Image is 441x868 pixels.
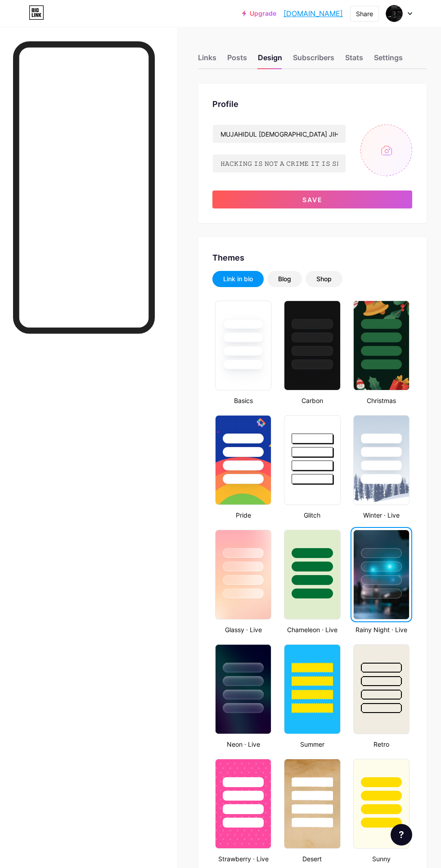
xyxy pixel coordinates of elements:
[278,275,291,283] div: Blog
[212,740,274,749] div: Neon · Live
[356,9,373,18] div: Share
[283,8,343,19] a: [DOMAIN_NAME]
[212,854,274,864] div: Strawberry · Live
[345,52,363,68] div: Stats
[281,396,343,405] div: Carbon
[212,252,412,264] div: Themes
[213,155,346,173] input: Bio
[212,190,412,208] button: Save
[227,52,247,68] div: Posts
[213,125,346,143] input: Name
[293,52,334,68] div: Subscribers
[386,5,403,22] img: jihad teacher
[212,510,274,520] div: Pride
[351,740,412,749] div: Retro
[258,52,282,68] div: Design
[198,52,216,68] div: Links
[212,625,274,634] div: Glassy · Live
[351,625,412,634] div: Rainy Night · Live
[281,625,343,634] div: Chameleon · Live
[302,196,323,204] span: Save
[281,854,343,864] div: Desert
[212,396,274,405] div: Basics
[351,396,412,405] div: Christmas
[351,510,412,520] div: Winter · Live
[223,275,253,283] div: Link in bio
[316,275,332,283] div: Shop
[281,740,343,749] div: Summer
[374,52,403,68] div: Settings
[242,10,276,17] a: Upgrade
[351,854,412,864] div: Sunny
[212,98,412,110] div: Profile
[281,510,343,520] div: Glitch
